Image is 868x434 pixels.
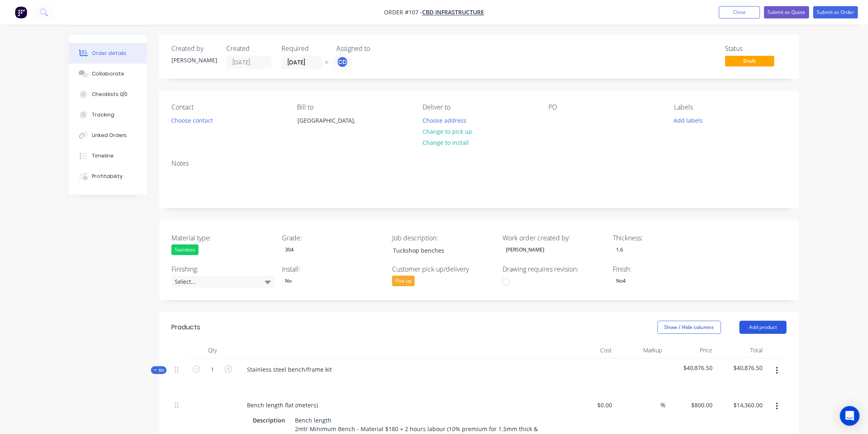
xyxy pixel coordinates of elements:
[171,160,787,167] div: Notes
[171,322,200,332] div: Products
[69,125,147,146] button: Linked Orders
[92,132,127,139] div: Linked Orders
[503,244,548,255] div: [PERSON_NAME]
[813,6,858,18] button: Submit as Order
[297,115,365,126] div: [GEOGRAPHIC_DATA],
[386,244,489,256] div: Tuckshop benches
[613,264,716,274] label: Finish:
[674,103,787,111] div: Labels
[69,146,147,166] button: Timeline
[290,114,372,141] div: [GEOGRAPHIC_DATA],
[616,342,666,359] div: Markup
[69,166,147,187] button: Profitability
[503,233,605,243] label: Work order created by:
[666,342,716,359] div: Price
[422,9,484,16] a: CBD infrastructure
[384,9,422,16] span: Order #107 -
[613,276,629,286] div: No4
[418,137,473,148] button: Change to install
[503,264,605,274] label: Drawing requires revision:
[548,103,661,111] div: PO
[69,105,147,125] button: Tracking
[69,64,147,84] button: Collaborate
[613,244,627,255] div: 1.6
[171,276,274,288] div: Select...
[282,233,384,243] label: Grade:
[171,103,284,111] div: Contact
[171,233,274,243] label: Material type:
[392,264,495,274] label: Customer pick up/delivery
[226,45,272,53] div: Created
[69,43,147,64] button: Order details
[92,91,128,98] div: Checklists 0/0
[613,233,716,243] label: Thickness:
[669,114,707,126] button: Add labels
[669,363,713,372] span: $40,876.50
[282,276,295,286] div: No
[69,84,147,105] button: Checklists 0/0
[240,363,338,375] div: Stainless steel bench/frame kit
[92,111,114,119] div: Tracking
[764,6,809,18] button: Submit as Quote
[716,342,767,359] div: Total
[719,6,760,18] button: Close
[92,173,123,180] div: Profitability
[565,342,616,359] div: Cost
[249,414,288,426] div: Description
[15,6,27,18] img: Factory
[658,321,721,334] button: Show / Hide columns
[840,406,860,426] div: Open Intercom Messenger
[418,114,471,126] button: Choose address
[188,342,237,359] div: Qty
[282,264,384,274] label: Install:
[153,367,164,373] span: Kit
[171,264,274,274] label: Finishing:
[171,56,217,64] div: [PERSON_NAME]
[661,400,666,410] span: %
[336,45,418,53] div: Assigned to
[92,50,127,57] div: Order details
[725,56,774,66] span: Draft
[725,45,787,53] div: Status
[336,56,349,68] button: CD
[740,321,787,334] button: Add product
[92,70,124,78] div: Collaborate
[423,103,535,111] div: Deliver to
[720,363,763,372] span: $40,876.50
[92,152,114,160] div: Timeline
[240,399,324,411] div: Bench length flat (meters)
[297,103,409,111] div: Bill to
[281,45,327,53] div: Required
[167,114,217,126] button: Choose contact
[171,244,199,255] div: Stainless
[392,276,415,286] div: Pick up
[418,126,477,137] button: Change to pick up
[392,233,495,243] label: Job description:
[171,45,217,53] div: Created by
[282,244,297,255] div: 304
[151,366,167,374] div: Kit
